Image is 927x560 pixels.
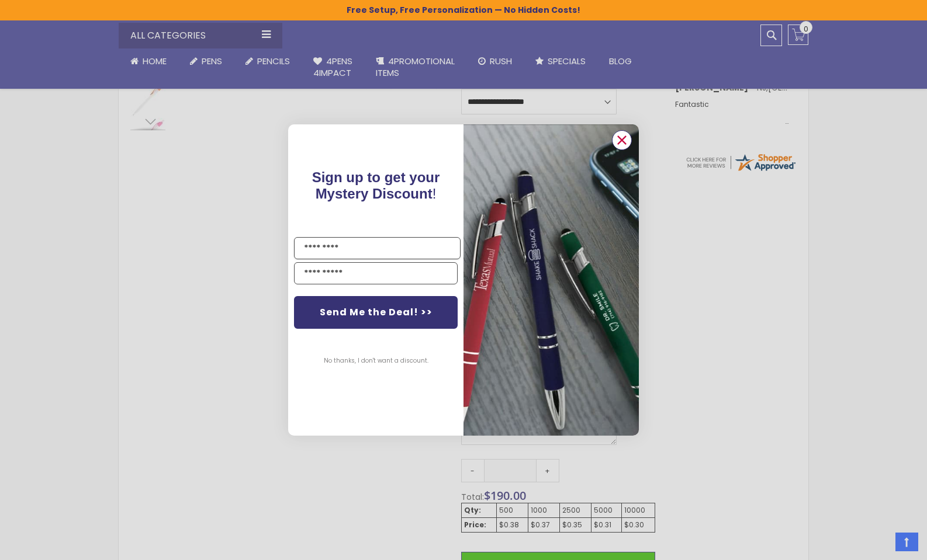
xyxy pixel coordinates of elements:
button: Close dialog [612,130,632,150]
span: ! [312,169,440,201]
iframe: Google Customer Reviews [831,528,927,560]
button: Send Me the Deal! >> [294,296,458,329]
img: pop-up-image [464,124,639,436]
button: No thanks, I don't want a discount. [318,346,434,375]
span: Sign up to get your Mystery Discount [312,169,440,201]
